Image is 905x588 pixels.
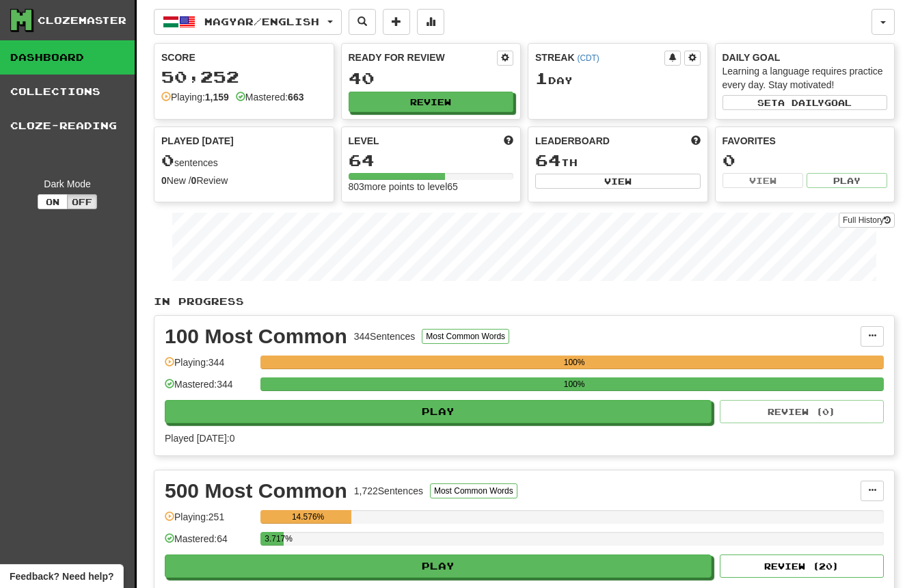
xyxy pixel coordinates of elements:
[191,175,197,186] strong: 0
[349,134,379,148] span: Level
[161,174,327,187] div: New / Review
[354,484,423,498] div: 1,722 Sentences
[38,14,126,27] div: Clozemaster
[10,177,124,191] div: Dark Mode
[10,570,113,583] span: Open feedback widget
[807,173,887,188] button: Play
[349,70,514,87] div: 40
[720,400,884,423] button: Review (0)
[165,400,712,423] button: Play
[67,194,97,209] button: Off
[722,134,888,148] div: Favorites
[535,150,561,170] span: 64
[349,152,514,169] div: 64
[165,510,254,533] div: Playing: 251
[236,90,304,104] div: Mastered:
[383,9,410,35] button: Add sentence to collection
[165,532,254,554] div: Mastered: 64
[722,173,803,188] button: View
[161,150,174,170] span: 0
[265,356,884,369] div: 100%
[161,175,167,186] strong: 0
[165,326,347,347] div: 100 Most Common
[165,481,347,501] div: 500 Most Common
[430,483,517,498] button: Most Common Words
[422,329,509,344] button: Most Common Words
[722,51,888,64] div: Daily Goal
[349,51,498,64] div: Ready for Review
[535,134,610,148] span: Leaderboard
[154,9,342,35] button: Magyar/English
[722,95,888,110] button: Seta dailygoal
[577,53,599,63] a: (CDT)
[38,194,68,209] button: On
[165,433,234,444] span: Played [DATE]: 0
[288,92,303,103] strong: 663
[265,510,351,524] div: 14.576%
[161,90,229,104] div: Playing:
[354,330,416,343] div: 344 Sentences
[535,70,701,88] div: Day
[349,9,376,35] button: Search sentences
[154,295,895,308] p: In Progress
[165,356,254,378] div: Playing: 344
[205,92,229,103] strong: 1,159
[165,377,254,400] div: Mastered: 344
[535,68,548,88] span: 1
[691,134,701,148] span: This week in points, UTC
[165,554,712,578] button: Play
[839,213,895,228] a: Full History
[161,152,327,170] div: sentences
[720,554,884,578] button: Review (20)
[778,98,824,107] span: a daily
[535,51,664,64] div: Streak
[161,51,327,64] div: Score
[349,92,514,112] button: Review
[161,68,327,85] div: 50,252
[265,532,284,546] div: 3.717%
[535,152,701,170] div: th
[722,152,888,169] div: 0
[722,64,888,92] div: Learning a language requires practice every day. Stay motivated!
[504,134,513,148] span: Score more points to level up
[535,174,701,189] button: View
[161,134,234,148] span: Played [DATE]
[417,9,444,35] button: More stats
[349,180,514,193] div: 803 more points to level 65
[204,16,319,27] span: Magyar / English
[265,377,884,391] div: 100%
